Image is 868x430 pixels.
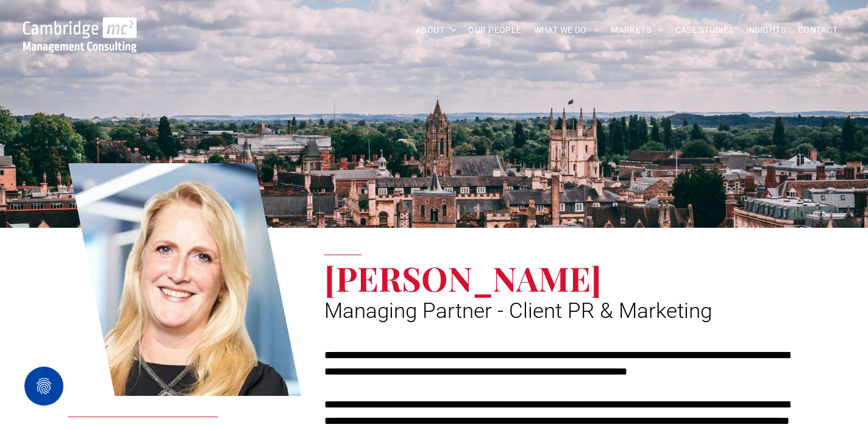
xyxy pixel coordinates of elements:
span: [PERSON_NAME] [324,255,602,300]
a: Your Business Transformed | Cambridge Management Consulting [23,19,137,32]
a: ABOUT [410,21,463,40]
a: WHAT WE DO [528,21,605,40]
a: CONTACT [792,21,844,40]
a: OUR PEOPLE [462,21,527,40]
a: MARKETS [605,21,669,40]
a: INSIGHTS [740,21,792,40]
img: Go to Homepage [23,17,137,52]
a: CASE STUDIES [669,21,740,40]
span: Managing Partner - Client PR & Marketing [324,298,712,323]
a: Faye Holland | Managing Partner - Client PR & Marketing [68,161,301,398]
